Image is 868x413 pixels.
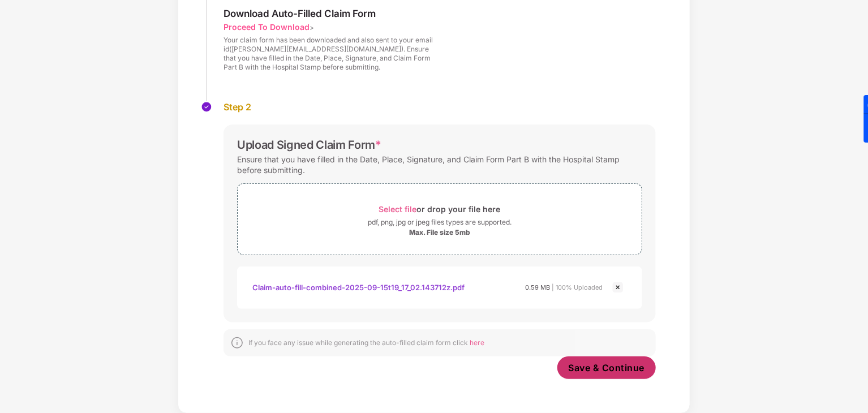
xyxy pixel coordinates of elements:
span: 0.59 MB [526,283,551,291]
div: Step 2 [224,101,656,113]
span: | 100% Uploaded [552,283,603,291]
div: Upload Signed Claim Form [237,138,381,152]
div: Max. File size 5mb [409,228,470,237]
span: Save & Continue [569,362,645,374]
div: Ensure that you have filled in the Date, Place, Signature, and Claim Form Part B with the Hospita... [237,152,642,178]
span: Select file [379,204,417,214]
button: Save & Continue [557,356,656,379]
span: > [310,23,314,32]
span: Select fileor drop your file herepdf, png, jpg or jpeg files types are supported.Max. File size 5mb [238,192,642,246]
img: svg+xml;base64,PHN2ZyBpZD0iQ3Jvc3MtMjR4MjQiIHhtbG5zPSJodHRwOi8vd3d3LnczLm9yZy8yMDAwL3N2ZyIgd2lkdG... [611,281,625,294]
div: Download Auto-Filled Claim Form [224,7,433,20]
div: or drop your file here [379,201,501,217]
img: svg+xml;base64,PHN2ZyBpZD0iSW5mb18tXzMyeDMyIiBkYXRhLW5hbWU9IkluZm8gLSAzMngzMiIgeG1sbnM9Imh0dHA6Ly... [230,336,244,350]
img: svg+xml;base64,PHN2ZyBpZD0iU3RlcC1Eb25lLTMyeDMyIiB4bWxucz0iaHR0cDovL3d3dy53My5vcmcvMjAwMC9zdmciIH... [201,101,212,113]
span: here [470,338,484,347]
div: Your claim form has been downloaded and also sent to your email id([PERSON_NAME][EMAIL_ADDRESS][D... [224,36,433,72]
div: Proceed To Download [224,21,310,32]
div: Claim-auto-fill-combined-2025-09-15t19_17_02.143712z.pdf [252,278,465,297]
div: pdf, png, jpg or jpeg files types are supported. [368,217,512,228]
div: If you face any issue while generating the auto-filled claim form click [248,338,484,347]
